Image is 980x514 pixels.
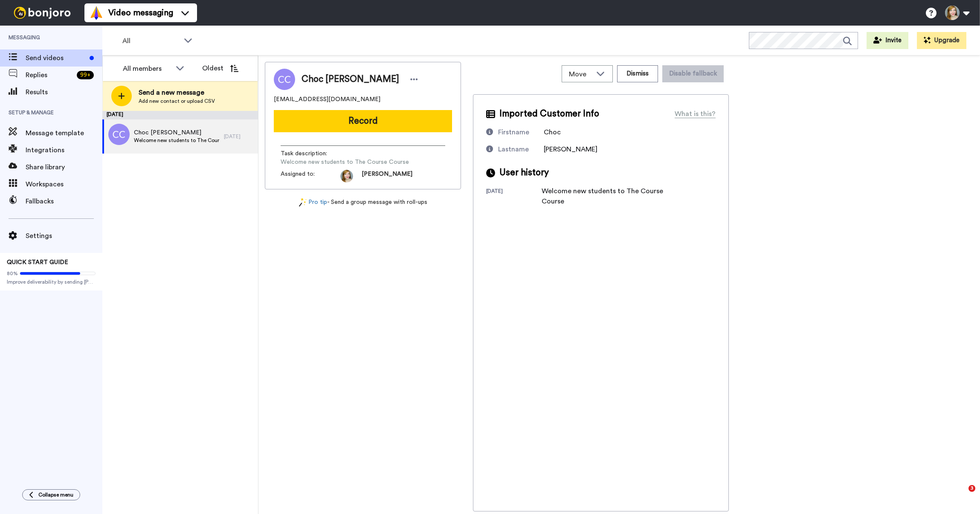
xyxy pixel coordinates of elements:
span: QUICK START GUIDE [7,259,68,265]
span: Settings [26,231,102,241]
div: Lastname [498,144,529,154]
div: All members [123,64,171,74]
span: Improve deliverability by sending [PERSON_NAME]’s from your own email [7,279,96,285]
span: Choc [PERSON_NAME] [134,128,220,137]
img: bj-logo-header-white.svg [10,7,74,19]
div: Firstname [498,127,529,137]
button: Disable fallback [662,65,724,82]
button: Upgrade [917,32,966,49]
img: Image of Choc Craver [274,69,295,90]
span: Integrations [26,145,102,155]
span: 3 [968,485,975,492]
span: Welcome new students to The Course Course [134,137,220,144]
span: [PERSON_NAME] [544,146,597,153]
button: Dismiss [617,65,658,82]
span: Share library [26,162,102,172]
button: Invite [867,32,908,49]
span: Imported Customer Info [499,107,599,120]
span: Workspaces [26,179,102,189]
a: Pro tip [299,198,327,207]
div: [DATE] [224,133,254,140]
div: [DATE] [486,188,542,206]
div: [DATE] [102,111,258,119]
button: Collapse menu [22,489,80,500]
span: [EMAIL_ADDRESS][DOMAIN_NAME] [274,95,380,104]
span: Send a new message [139,87,215,98]
img: vm-color.svg [90,6,103,20]
div: 99 + [77,71,94,79]
div: Welcome new students to The Course Course [542,186,678,206]
span: Replies [26,70,73,80]
span: Video messaging [108,7,173,19]
img: 9419fa03-e800-45ac-ac62-27193320b05d-1548010494.jpg [340,170,353,183]
span: Welcome new students to The Course Course [281,158,409,166]
span: Fallbacks [26,196,102,206]
span: Choc [PERSON_NAME] [302,73,399,86]
span: Send videos [26,53,86,63]
span: Collapse menu [38,491,73,498]
span: Results [26,87,102,97]
button: Oldest [196,60,245,77]
span: Assigned to: [281,170,340,183]
span: Choc [544,129,561,136]
iframe: Intercom live chat [951,485,971,505]
span: Add new contact or upload CSV [139,98,215,105]
span: [PERSON_NAME] [362,170,412,183]
span: Task description : [281,149,340,158]
div: What is this? [675,109,716,119]
span: User history [499,166,549,179]
span: All [122,36,180,46]
button: Record [274,110,452,132]
span: 80% [7,270,18,277]
span: Move [569,69,592,79]
img: magic-wand.svg [299,198,307,207]
div: - Send a group message with roll-ups [265,198,461,207]
span: Message template [26,128,102,138]
img: cc.png [108,124,130,145]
